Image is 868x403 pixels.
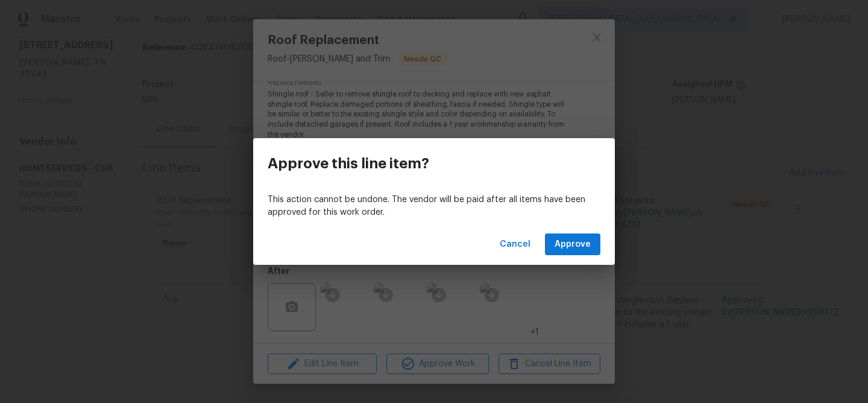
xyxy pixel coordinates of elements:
[268,155,429,172] h3: Approve this line item?
[268,194,600,219] p: This action cannot be undone. The vendor will be paid after all items have been approved for this...
[555,237,591,252] span: Approve
[545,233,600,256] button: Approve
[500,237,530,252] span: Cancel
[495,233,535,256] button: Cancel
